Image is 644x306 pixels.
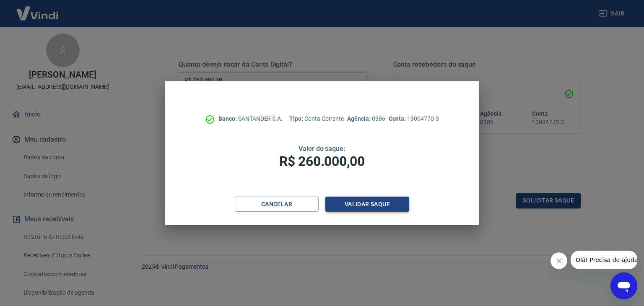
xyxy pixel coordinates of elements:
[325,197,409,212] button: Validar saque
[347,114,385,123] p: 0386
[389,114,439,123] p: 13004770-3
[5,6,70,13] span: Olá! Precisa de ajuda?
[571,251,637,269] iframe: Mensagem da empresa
[218,115,238,122] span: Banco:
[235,197,319,212] button: Cancelar
[279,153,365,169] span: R$ 260.000,00
[299,145,345,153] span: Valor do saque:
[551,252,567,269] iframe: Fechar mensagem
[347,115,372,122] span: Agência:
[289,114,344,123] p: Conta Corrente
[289,115,304,122] span: Tipo:
[389,115,408,122] span: Conta:
[610,272,637,299] iframe: Botão para abrir a janela de mensagens
[218,114,283,123] p: SANTANDER S.A.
